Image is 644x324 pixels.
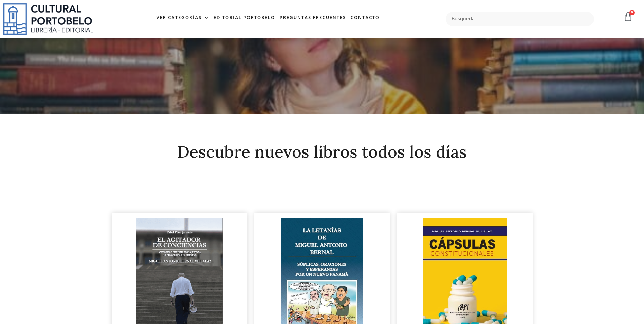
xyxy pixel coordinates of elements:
[277,11,348,25] a: Preguntas frecuentes
[348,11,382,25] a: Contacto
[154,11,211,25] a: Ver Categorías
[623,12,633,22] a: 0
[629,10,635,15] span: 0
[211,11,277,25] a: Editorial Portobelo
[446,12,594,26] input: Búsqueda
[112,143,533,161] h2: Descubre nuevos libros todos los días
